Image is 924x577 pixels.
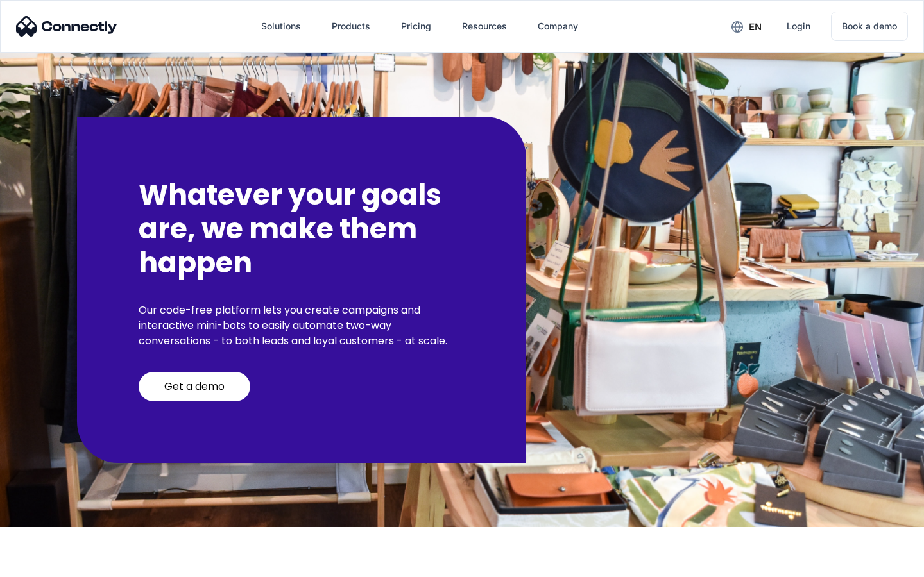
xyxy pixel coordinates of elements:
[831,12,908,41] a: Book a demo
[139,372,250,401] a: Get a demo
[538,17,578,35] div: Company
[462,17,507,35] div: Resources
[26,555,77,573] ul: Language list
[139,178,465,280] h2: Whatever your goals are, we make them happen
[16,16,117,37] img: Connectly Logo
[776,11,821,42] a: Login
[749,18,762,36] div: en
[261,17,301,35] div: Solutions
[164,380,225,393] div: Get a demo
[787,17,810,35] div: Login
[401,17,431,35] div: Pricing
[391,11,441,42] a: Pricing
[332,17,370,35] div: Products
[13,555,77,573] aside: Language selected: English
[139,303,465,349] p: Our code-free platform lets you create campaigns and interactive mini-bots to easily automate two...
